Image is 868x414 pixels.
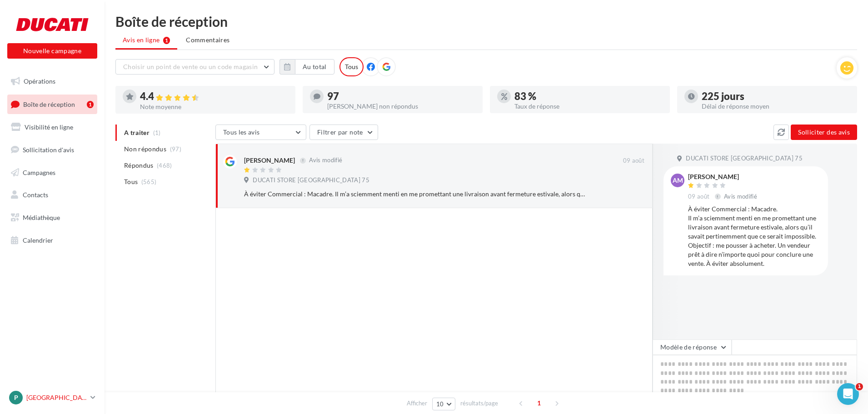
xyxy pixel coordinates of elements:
span: Opérations [24,77,55,85]
span: Tous les avis [223,128,260,136]
p: [GEOGRAPHIC_DATA] [26,393,87,402]
span: Non répondus [124,145,166,154]
div: Délai de réponse moyen [702,103,850,110]
div: Note moyenne [140,104,288,110]
div: 225 jours [702,91,850,101]
div: [PERSON_NAME] non répondus [327,103,475,110]
div: 1 [87,101,94,108]
a: Campagnes [5,163,99,182]
button: Tous les avis [215,125,306,140]
span: Contacts [23,191,48,199]
a: Médiathèque [5,208,99,227]
a: Sollicitation d'avis [5,140,99,160]
span: (97) [170,145,181,153]
a: Boîte de réception1 [5,95,99,114]
span: Afficher [407,399,427,408]
span: 1 [532,396,546,410]
span: AM [673,176,683,185]
span: Commentaires [186,35,229,45]
a: Visibilité en ligne [5,118,99,137]
button: Nouvelle campagne [7,43,97,59]
div: Boîte de réception [115,15,857,28]
a: Contacts [5,185,99,205]
span: Campagnes [23,168,55,176]
iframe: Intercom live chat [837,383,859,405]
div: [PERSON_NAME] [244,156,295,165]
button: 10 [432,398,455,410]
span: Tous [124,177,138,186]
span: Boîte de réception [23,100,75,108]
span: Choisir un point de vente ou un code magasin [123,63,258,70]
a: P [GEOGRAPHIC_DATA] [7,389,97,406]
button: Choisir un point de vente ou un code magasin [115,59,274,75]
span: (565) [141,178,157,185]
span: Calendrier [23,236,53,244]
div: Taux de réponse [514,103,663,110]
span: 09 août [623,157,644,165]
button: Modèle de réponse [653,339,732,355]
span: P [14,393,18,402]
a: Opérations [5,72,99,91]
div: À éviter Commercial : Macadre. Il m’a sciemment menti en me promettant une livraison avant fermet... [244,190,585,199]
span: 10 [436,400,444,408]
span: 09 août [688,193,709,201]
a: Calendrier [5,231,99,250]
button: Filtrer par note [309,125,378,140]
span: Médiathèque [23,214,60,221]
span: 1 [856,383,863,390]
div: 4.4 [140,91,288,102]
span: DUCATI STORE [GEOGRAPHIC_DATA] 75 [253,176,369,185]
span: Sollicitation d'avis [23,146,74,154]
span: (468) [157,162,172,169]
button: Au total [279,59,334,75]
div: Tous [339,57,364,76]
div: À éviter Commercial : Macadre. Il m’a sciemment menti en me promettant une livraison avant fermet... [688,205,821,268]
div: 97 [327,91,475,101]
span: Avis modifié [724,193,757,200]
div: [PERSON_NAME] [688,174,759,180]
span: DUCATI STORE [GEOGRAPHIC_DATA] 75 [686,155,803,163]
button: Au total [295,59,334,75]
button: Solliciter des avis [791,125,857,140]
span: Répondus [124,161,154,170]
span: Avis modifié [309,157,342,164]
span: résultats/page [460,399,498,408]
div: 83 % [514,91,663,101]
span: Visibilité en ligne [25,123,73,131]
